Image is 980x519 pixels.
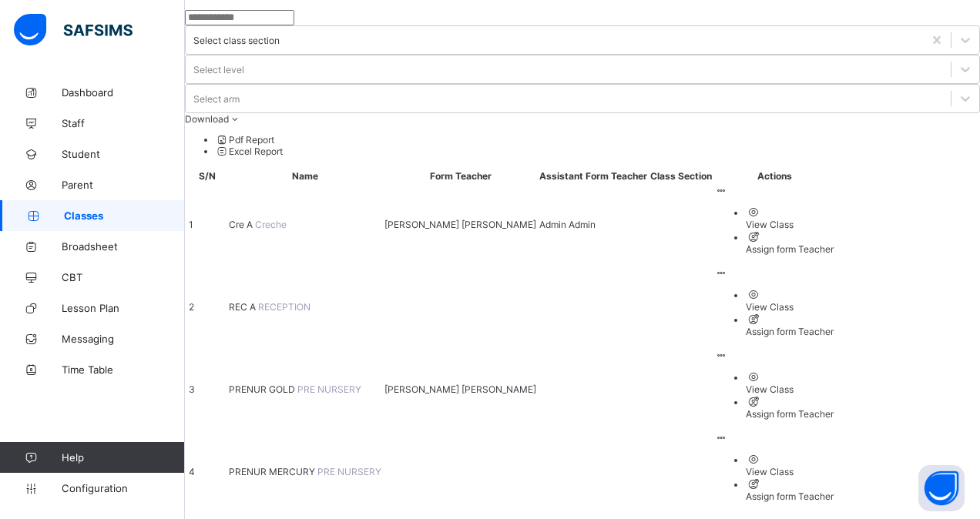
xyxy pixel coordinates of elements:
[62,86,185,99] span: Dashboard
[746,301,834,313] div: View Class
[62,451,184,464] span: Help
[193,93,240,105] div: Select arm
[193,35,280,46] div: Select class section
[297,383,361,395] span: PRE NURSERY
[714,169,834,182] th: Actions
[188,266,227,347] td: 2
[64,209,185,222] span: Classes
[746,243,834,255] div: Assign form Teacher
[258,301,310,313] span: RECEPTION
[188,431,227,512] td: 4
[539,169,648,182] th: Assistant Form Teacher
[384,219,536,230] span: [PERSON_NAME] [PERSON_NAME]
[317,466,381,477] span: PRE NURSERY
[229,301,258,313] span: REC A
[255,219,287,230] span: Creche
[918,465,965,511] button: Open asap
[188,169,227,182] th: S/N
[62,240,185,253] span: Broadsheet
[384,169,537,182] th: Form Teacher
[746,466,834,477] div: View Class
[193,64,244,75] div: Select level
[62,179,185,191] span: Parent
[62,148,185,160] span: Student
[539,219,596,230] span: Admin Admin
[384,383,536,395] span: [PERSON_NAME] [PERSON_NAME]
[188,349,227,430] td: 3
[746,326,834,337] div: Assign form Teacher
[62,482,184,494] span: Configuration
[62,271,185,283] span: CBT
[746,219,834,230] div: View Class
[185,113,229,125] span: Download
[229,219,255,230] span: Cre A
[62,333,185,345] span: Messaging
[746,408,834,420] div: Assign form Teacher
[14,14,133,46] img: safsims
[746,383,834,395] div: View Class
[746,491,834,502] div: Assign form Teacher
[216,134,980,146] li: dropdown-list-item-null-0
[229,383,297,395] span: PRENUR GOLD
[62,302,185,314] span: Lesson Plan
[216,146,980,157] li: dropdown-list-item-null-1
[188,184,227,265] td: 1
[649,169,713,182] th: Class Section
[62,363,185,376] span: Time Table
[228,169,382,182] th: Name
[229,466,317,477] span: PRENUR MERCURY
[62,117,185,129] span: Staff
